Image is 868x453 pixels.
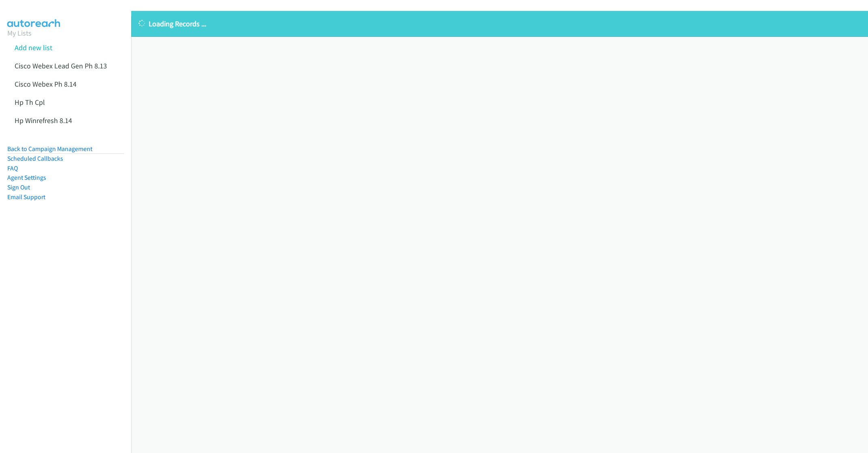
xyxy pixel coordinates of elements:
[7,145,92,153] a: Back to Campaign Management
[15,79,77,89] a: Cisco Webex Ph 8.14
[7,28,32,38] a: My Lists
[15,98,45,107] a: Hp Th Cpl
[15,43,52,52] a: Add new list
[7,193,45,201] a: Email Support
[139,18,861,29] p: Loading Records ...
[7,164,18,172] a: FAQ
[15,116,72,125] a: Hp Winrefresh 8.14
[7,174,46,181] a: Agent Settings
[7,155,63,162] a: Scheduled Callbacks
[7,183,30,191] a: Sign Out
[15,61,107,70] a: Cisco Webex Lead Gen Ph 8.13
